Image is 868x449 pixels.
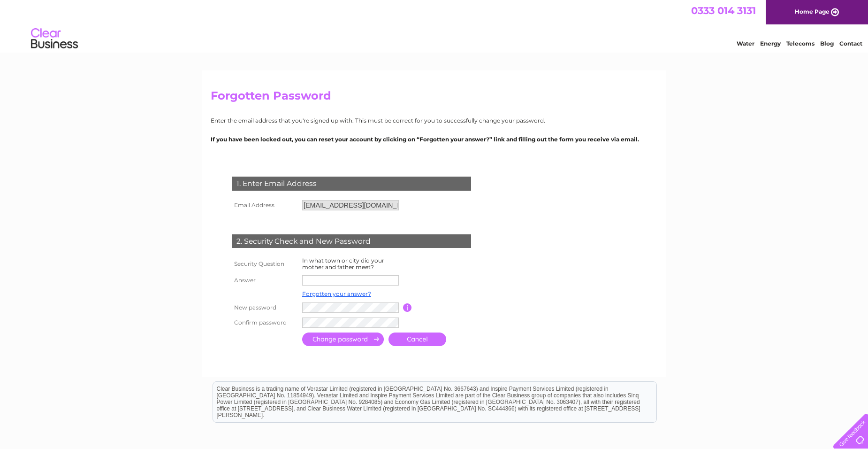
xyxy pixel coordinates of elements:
img: logo.png [30,24,78,53]
a: Forgotten your answer? [302,290,371,297]
label: In what town or city did your mother and father meet? [302,257,384,271]
a: Contact [839,40,862,47]
th: Answer [229,273,300,288]
div: 2. Security Check and New Password [232,234,471,248]
a: Blog [820,40,834,47]
div: Clear Business is a trading name of Verastar Limited (registered in [GEOGRAPHIC_DATA] No. 3667643... [213,5,656,46]
p: Enter the email address that you're signed up with. This must be correct for you to successfully ... [211,116,657,125]
div: 1. Enter Email Address [232,177,471,191]
input: Information [403,303,412,312]
a: Cancel [388,333,446,346]
a: Telecoms [786,40,815,47]
p: If you have been locked out, you can reset your account by clicking on “Forgotten your answer?” l... [211,135,657,144]
h2: Forgotten Password [211,89,657,107]
th: Security Question [229,255,300,273]
th: Confirm password [229,315,300,330]
th: Email Address [229,198,300,213]
a: 0333 014 3131 [691,5,756,16]
th: New password [229,300,300,315]
input: Submit [302,333,384,346]
a: Energy [760,40,781,47]
a: Water [737,40,754,47]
